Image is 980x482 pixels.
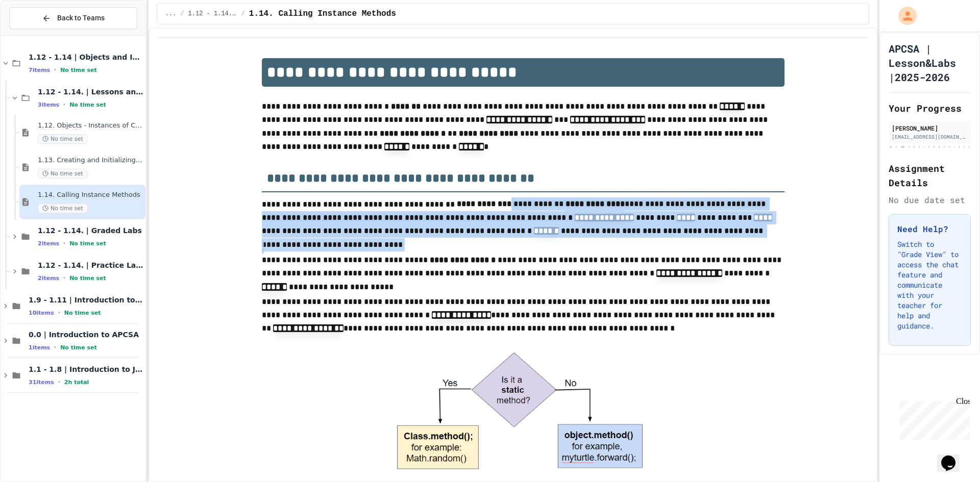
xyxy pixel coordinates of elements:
span: 1.12 - 1.14 | Objects and Instances of Classes [29,53,143,62]
span: 1.12 - 1.14. | Graded Labs [38,226,143,235]
span: No time set [64,310,101,316]
span: • [54,343,56,351]
span: 2 items [38,275,59,282]
span: 1.13. Creating and Initializing Objects: Constructors [38,156,143,165]
span: • [63,100,65,109]
span: • [58,378,60,386]
span: 1 items [29,344,50,351]
span: • [58,309,60,317]
span: • [54,66,56,74]
span: / [180,10,184,18]
span: • [63,239,65,247]
p: Switch to "Grade View" to access the chat feature and communicate with your teacher for help and ... [897,239,962,331]
span: No time set [60,344,97,351]
span: 31 items [29,379,54,386]
span: 0.0 | Introduction to APCSA [29,330,143,339]
button: Back to Teams [9,7,137,29]
span: 1.12 - 1.14. | Lessons and Notes [188,10,237,18]
span: No time set [69,240,106,247]
div: [EMAIL_ADDRESS][DOMAIN_NAME] [892,133,968,141]
span: • [63,274,65,282]
span: 1.1 - 1.8 | Introduction to Java [29,365,143,374]
h1: APCSA | Lesson&Labs |2025-2026 [889,41,971,84]
span: No time set [60,67,97,73]
iframe: chat widget [895,397,970,440]
div: [PERSON_NAME] [892,123,968,133]
h2: Your Progress [889,101,971,115]
div: No due date set [889,194,971,206]
span: Back to Teams [57,13,105,23]
iframe: chat widget [937,441,970,472]
span: No time set [38,134,88,144]
h2: Assignment Details [889,161,971,190]
span: 1.14. Calling Instance Methods [249,8,396,20]
span: 2 items [38,240,59,247]
span: 1.14. Calling Instance Methods [38,191,143,199]
span: 3 items [38,102,59,108]
span: No time set [38,169,88,179]
span: ... [165,10,177,18]
span: 1.12. Objects - Instances of Classes [38,121,143,130]
div: Chat with us now!Close [4,4,70,65]
div: My Account [888,4,919,28]
span: 1.12 - 1.14. | Lessons and Notes [38,87,143,96]
span: 2h total [64,379,89,386]
span: 7 items [29,67,50,73]
span: 1.9 - 1.11 | Introduction to Methods [29,295,143,305]
h3: Need Help? [897,223,962,235]
span: No time set [69,102,106,108]
span: 1.12 - 1.14. | Practice Labs [38,261,143,270]
span: 10 items [29,310,54,316]
span: / [241,10,245,18]
span: No time set [69,275,106,282]
span: No time set [38,204,88,213]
